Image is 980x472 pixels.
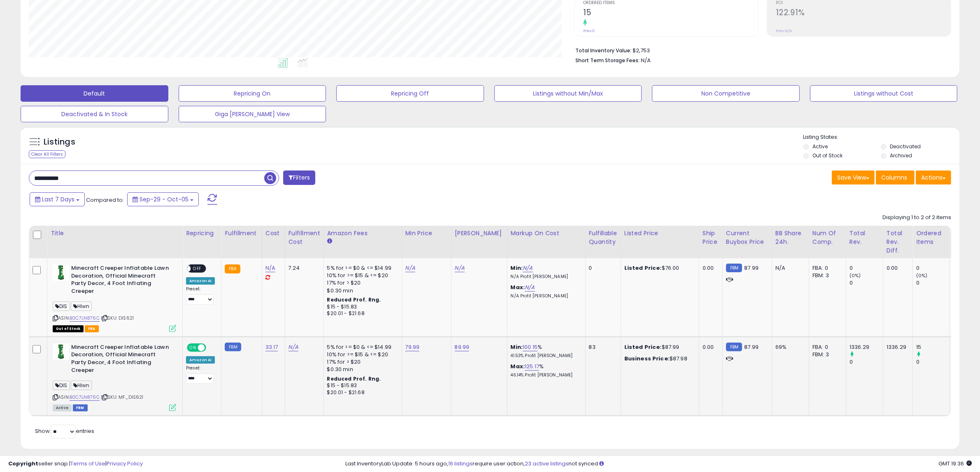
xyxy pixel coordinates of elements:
button: Non Competitive [652,85,800,102]
button: Sep-29 - Oct-05 [127,192,199,206]
div: % [511,343,579,359]
h2: 15 [583,8,758,19]
small: FBM [225,343,241,351]
span: | SKU: MF_DIS621 [101,394,144,400]
b: Listed Price: [624,343,662,351]
a: N/A [525,283,535,292]
span: | SKU: DIS621 [101,315,134,321]
div: 0 [850,358,883,366]
a: N/A [289,343,298,351]
img: 31Ew+4LRWbL._SL40_.jpg [53,264,69,281]
div: $20.01 - $21.68 [327,310,396,317]
div: 17% for > $20 [327,358,396,366]
div: 17% for > $20 [327,279,396,287]
div: 1336.29 [850,343,883,351]
a: N/A [455,264,465,272]
div: Clear All Filters [29,150,65,158]
a: Privacy Policy [107,460,143,467]
div: Cost [265,229,282,238]
div: 69% [775,343,803,351]
b: Total Inventory Value: [575,47,631,54]
div: Ordered Items [916,229,946,246]
button: Listings without Min/Max [494,85,642,102]
div: Total Rev. [850,229,880,246]
div: $20.01 - $21.68 [327,389,396,396]
div: Repricing [186,229,218,238]
a: B0C7LN876C [70,315,100,322]
h2: 122.91% [776,8,951,19]
button: Repricing On [179,85,326,102]
b: Max: [511,362,525,370]
b: Max: [511,283,525,291]
button: Actions [916,171,951,185]
a: N/A [523,264,533,272]
img: 31Ew+4LRWbL._SL40_.jpg [53,343,69,360]
span: N/A [641,56,651,64]
div: BB Share 24h. [775,229,805,246]
small: FBM [726,343,742,351]
div: 15 [916,343,950,351]
b: Minecraft Creeper Inflatable Lawn Decoration, Official Minecraft Party Decor, 4 Foot Inflating Cr... [71,264,171,297]
span: FBM [73,404,88,411]
span: 2025-10-13 19:36 GMT [938,460,972,467]
p: 41.53% Profit [PERSON_NAME] [511,353,579,359]
strong: Copyright [8,460,38,467]
div: % [511,363,579,378]
div: [PERSON_NAME] [455,229,504,238]
b: Min: [511,264,523,272]
small: FBA [225,264,240,273]
small: (0%) [850,272,861,279]
div: Amazon AI [186,277,215,285]
div: 0 [916,264,950,272]
div: 0.00 [703,264,716,272]
small: FBM [726,264,742,272]
div: 0 [589,264,615,272]
small: Prev: N/A [776,28,792,33]
label: Active [812,143,828,150]
div: Ship Price [703,229,719,246]
b: Reduced Prof. Rng. [327,375,381,382]
span: DIS [53,381,70,390]
span: Ordered Items [583,1,758,5]
span: OFF [205,344,218,351]
div: 1336.29 [887,343,906,351]
div: $87.99 [624,343,693,351]
div: 5% for >= $0 & <= $14.99 [327,264,396,272]
div: Last InventoryLab Update: 5 hours ago, require user action, not synced. [345,460,972,468]
span: Sep-29 - Oct-05 [140,195,189,203]
a: N/A [405,264,415,272]
span: DIS [53,301,70,311]
span: 87.99 [744,343,759,351]
div: 7.24 [289,264,317,272]
a: 16 listings [448,460,473,467]
div: $0.30 min [327,287,396,294]
div: Markup on Cost [511,229,582,238]
div: FBM: 3 [812,351,840,358]
div: Title [51,229,179,238]
li: $2,753 [575,45,945,55]
button: Listings without Cost [810,85,958,102]
div: $76.00 [624,264,693,272]
small: Prev: 0 [583,28,595,33]
div: Fulfillment [225,229,258,238]
div: FBM: 3 [812,272,840,279]
h5: Listings [44,136,75,148]
div: 10% for >= $15 & <= $20 [327,272,396,279]
div: Preset: [186,365,215,384]
div: ASIN: [53,264,176,331]
a: 100.15 [523,343,538,351]
button: Giga [PERSON_NAME] View [179,106,326,122]
button: Deactivated & In Stock [21,106,168,122]
div: 5% for >= $0 & <= $14.99 [327,343,396,351]
p: 46.14% Profit [PERSON_NAME] [511,372,579,378]
button: Repricing Off [336,85,484,102]
a: 89.99 [455,343,470,351]
p: Listing States: [803,133,959,141]
div: Fulfillment Cost [289,229,320,246]
button: Save View [832,171,875,185]
div: Current Buybox Price [726,229,768,246]
div: $15 - $15.83 [327,382,396,389]
b: Reduced Prof. Rng. [327,296,381,303]
div: ASIN: [53,343,176,410]
div: Preset: [186,286,215,305]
